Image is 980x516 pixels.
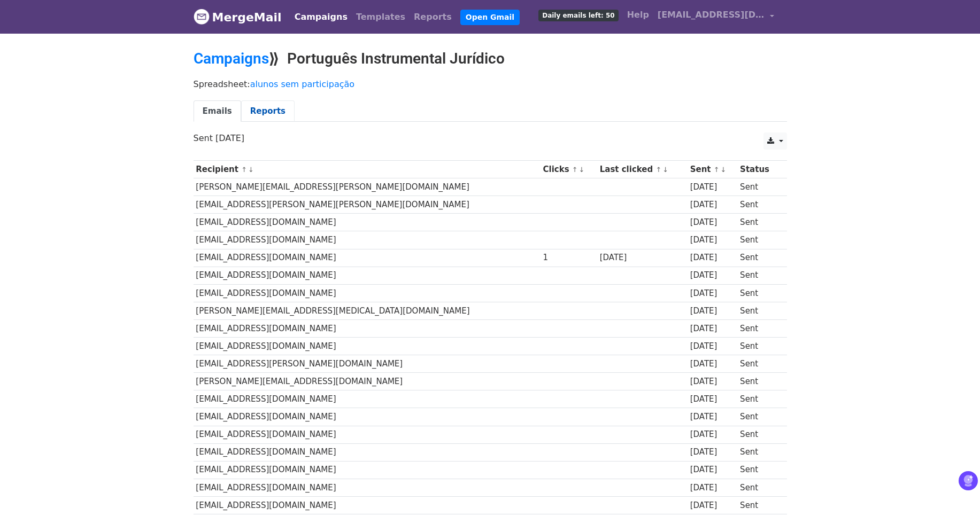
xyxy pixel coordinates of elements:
[737,338,780,355] td: Sent
[737,319,780,337] td: Sent
[927,465,980,516] iframe: Chat Widget
[690,287,735,300] div: [DATE]
[927,465,980,516] div: Widget de chat
[194,132,787,144] p: Sent [DATE]
[737,231,780,249] td: Sent
[690,446,735,458] div: [DATE]
[248,166,254,174] a: ↓
[737,443,780,461] td: Sent
[579,166,585,174] a: ↓
[737,249,780,267] td: Sent
[241,100,295,122] a: Reports
[737,267,780,284] td: Sent
[737,496,780,514] td: Sent
[410,6,456,28] a: Reports
[690,269,735,282] div: [DATE]
[194,196,541,214] td: [EMAIL_ADDRESS][PERSON_NAME][PERSON_NAME][DOMAIN_NAME]
[690,252,735,264] div: [DATE]
[352,6,410,28] a: Templates
[714,166,720,174] a: ↑
[737,390,780,408] td: Sent
[737,196,780,214] td: Sent
[194,479,541,496] td: [EMAIL_ADDRESS][DOMAIN_NAME]
[194,496,541,514] td: [EMAIL_ADDRESS][DOMAIN_NAME]
[690,181,735,193] div: [DATE]
[194,302,541,319] td: [PERSON_NAME][EMAIL_ADDRESS][MEDICAL_DATA][DOMAIN_NAME]
[194,284,541,302] td: [EMAIL_ADDRESS][DOMAIN_NAME]
[690,305,735,317] div: [DATE]
[600,252,685,264] div: [DATE]
[194,50,269,67] a: Campaigns
[737,461,780,479] td: Sent
[690,216,735,229] div: [DATE]
[194,373,541,390] td: [PERSON_NAME][EMAIL_ADDRESS][DOMAIN_NAME]
[290,6,352,28] a: Campaigns
[194,9,210,25] img: MergeMail logo
[543,252,595,264] div: 1
[241,166,247,174] a: ↑
[194,390,541,408] td: [EMAIL_ADDRESS][DOMAIN_NAME]
[597,161,688,178] th: Last clicked
[194,408,541,426] td: [EMAIL_ADDRESS][DOMAIN_NAME]
[194,267,541,284] td: [EMAIL_ADDRESS][DOMAIN_NAME]
[194,214,541,231] td: [EMAIL_ADDRESS][DOMAIN_NAME]
[737,284,780,302] td: Sent
[250,79,354,89] a: alunos sem participação
[688,161,737,178] th: Sent
[194,443,541,461] td: [EMAIL_ADDRESS][DOMAIN_NAME]
[658,9,765,21] span: [EMAIL_ADDRESS][DOMAIN_NAME]
[194,161,541,178] th: Recipient
[690,234,735,246] div: [DATE]
[737,161,780,178] th: Status
[656,166,662,174] a: ↑
[690,428,735,441] div: [DATE]
[737,479,780,496] td: Sent
[194,319,541,337] td: [EMAIL_ADDRESS][DOMAIN_NAME]
[737,214,780,231] td: Sent
[194,50,787,68] h2: ⟫ Português Instrumental Jurídico
[653,4,778,29] a: [EMAIL_ADDRESS][DOMAIN_NAME]
[690,411,735,423] div: [DATE]
[737,355,780,373] td: Sent
[737,408,780,426] td: Sent
[194,355,541,373] td: [EMAIL_ADDRESS][PERSON_NAME][DOMAIN_NAME]
[194,100,241,122] a: Emails
[572,166,578,174] a: ↑
[690,464,735,476] div: [DATE]
[534,4,622,26] a: Daily emails left: 50
[194,461,541,479] td: [EMAIL_ADDRESS][DOMAIN_NAME]
[194,249,541,267] td: [EMAIL_ADDRESS][DOMAIN_NAME]
[194,231,541,249] td: [EMAIL_ADDRESS][DOMAIN_NAME]
[690,199,735,211] div: [DATE]
[194,338,541,355] td: [EMAIL_ADDRESS][DOMAIN_NAME]
[690,376,735,388] div: [DATE]
[460,10,520,25] a: Open Gmail
[194,6,282,28] a: MergeMail
[737,426,780,443] td: Sent
[737,302,780,319] td: Sent
[737,373,780,390] td: Sent
[690,358,735,370] div: [DATE]
[538,10,618,21] span: Daily emails left: 50
[194,178,541,196] td: [PERSON_NAME][EMAIL_ADDRESS][PERSON_NAME][DOMAIN_NAME]
[194,79,787,90] p: Spreadsheet:
[690,482,735,494] div: [DATE]
[690,393,735,405] div: [DATE]
[662,166,668,174] a: ↓
[737,178,780,196] td: Sent
[690,499,735,512] div: [DATE]
[690,323,735,335] div: [DATE]
[194,426,541,443] td: [EMAIL_ADDRESS][DOMAIN_NAME]
[541,161,597,178] th: Clicks
[690,340,735,353] div: [DATE]
[623,4,653,26] a: Help
[721,166,727,174] a: ↓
